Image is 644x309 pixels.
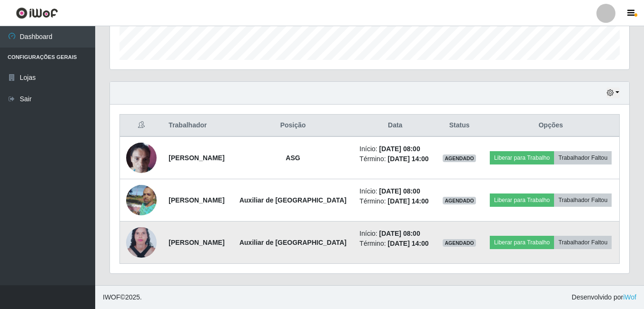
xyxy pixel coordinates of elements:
[168,154,224,162] strong: [PERSON_NAME]
[387,155,428,163] time: [DATE] 14:00
[286,154,300,162] strong: ASG
[379,187,420,195] time: [DATE] 08:00
[387,197,428,205] time: [DATE] 14:00
[482,115,619,137] th: Opções
[379,145,420,153] time: [DATE] 08:00
[168,239,224,246] strong: [PERSON_NAME]
[163,115,232,137] th: Trabalhador
[239,196,347,204] strong: Auxiliar de [GEOGRAPHIC_DATA]
[354,115,436,137] th: Data
[359,229,431,239] li: Início:
[443,239,476,247] span: AGENDADO
[436,115,482,137] th: Status
[572,292,636,302] span: Desenvolvido por
[103,293,120,301] span: IWOF
[168,196,224,204] strong: [PERSON_NAME]
[239,239,347,246] strong: Auxiliar de [GEOGRAPHIC_DATA]
[554,236,612,249] button: Trabalhador Faltou
[554,193,612,207] button: Trabalhador Faltou
[490,193,554,207] button: Liberar para Trabalho
[379,230,420,237] time: [DATE] 08:00
[623,293,636,301] a: iWof
[490,236,554,249] button: Liberar para Trabalho
[359,196,431,206] li: Término:
[232,115,354,137] th: Posição
[443,154,476,162] span: AGENDADO
[126,222,157,263] img: 1728382310331.jpeg
[359,154,431,164] li: Término:
[554,151,612,164] button: Trabalhador Faltou
[126,180,157,221] img: 1650917429067.jpeg
[16,7,58,19] img: CoreUI Logo
[126,137,157,178] img: 1733770253666.jpeg
[359,186,431,196] li: Início:
[359,144,431,154] li: Início:
[490,151,554,164] button: Liberar para Trabalho
[443,197,476,204] span: AGENDADO
[103,292,142,302] span: © 2025 .
[359,239,431,249] li: Término:
[387,240,428,247] time: [DATE] 14:00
